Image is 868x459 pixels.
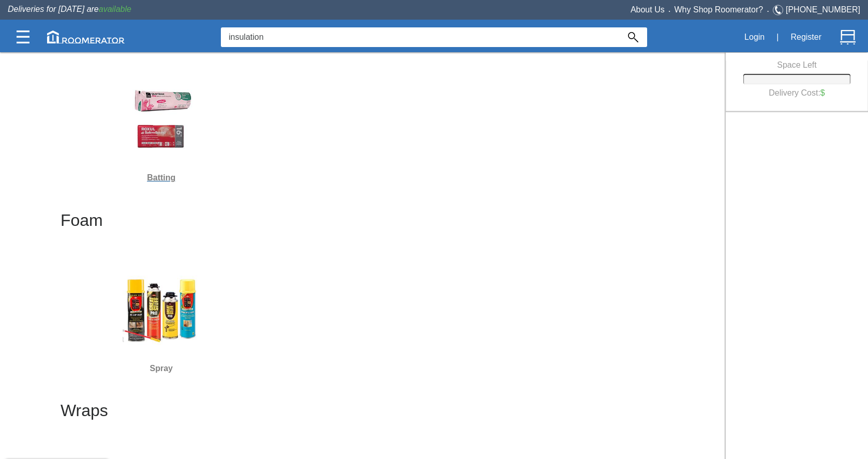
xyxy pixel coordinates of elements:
img: Cart.svg [840,29,856,45]
h6: Delivery Cost: [751,84,842,102]
div: | [770,26,785,49]
input: Search...? [221,27,619,47]
span: Deliveries for [DATE] are [8,5,131,13]
img: roomerator-logo.svg [47,30,125,43]
a: Why Shop Roomerator? [675,5,764,14]
img: AccousticInsulation.jpg [123,80,200,157]
a: [PHONE_NUMBER] [786,5,860,14]
span: available [99,5,131,13]
a: Spray [65,263,258,375]
img: Search_Icon.svg [628,32,638,42]
h6: Batting [65,171,258,185]
h2: Foam [61,211,665,238]
h6: Spray [65,362,258,375]
span: • [763,9,773,13]
img: Categories.svg [17,30,29,43]
span: • [665,9,675,13]
label: $ [820,88,825,98]
button: Login [739,26,770,48]
h6: Space Left [743,60,850,70]
a: About Us [631,5,665,14]
a: Batting [65,72,258,185]
button: Register [785,26,827,48]
img: Telephone.svg [773,4,786,17]
h2: Wraps [61,402,665,428]
img: SprayInsulation.jpg [123,270,200,348]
